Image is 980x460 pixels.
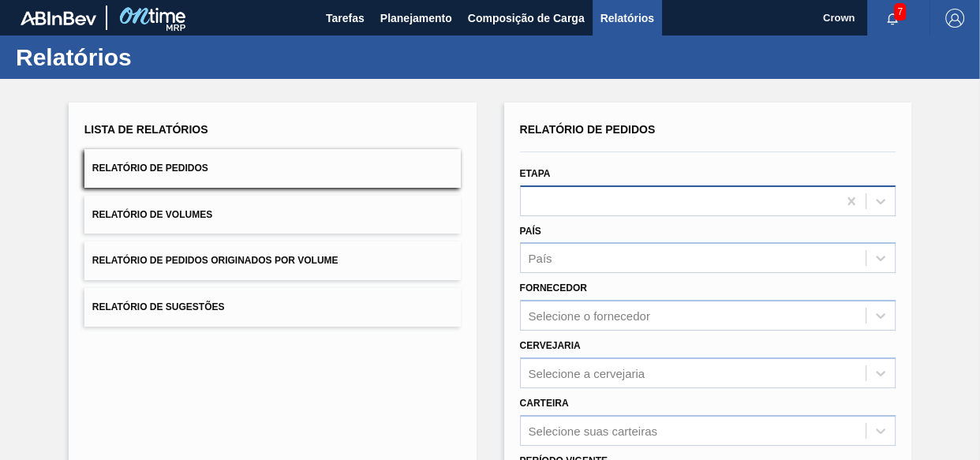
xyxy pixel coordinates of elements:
[529,424,657,437] div: Selecione suas carteiras
[529,366,645,380] div: Selecione a cervejaria
[529,252,552,265] div: País
[92,163,208,174] span: Relatório de Pedidos
[92,209,212,220] span: Relatório de Volumes
[16,48,296,66] h1: Relatórios
[520,398,569,409] label: Carteira
[84,241,461,280] button: Relatório de Pedidos Originados por Volume
[84,196,461,234] button: Relatório de Volumes
[520,282,587,294] label: Fornecedor
[84,149,461,188] button: Relatório de Pedidos
[326,9,365,28] span: Tarefas
[894,3,906,21] span: 7
[84,288,461,327] button: Relatório de Sugestões
[520,340,581,351] label: Cervejaria
[945,9,964,28] img: Logout
[520,226,541,237] label: País
[92,301,225,312] span: Relatório de Sugestões
[92,255,339,266] span: Relatório de Pedidos Originados por Volume
[468,9,585,28] span: Composição de Carga
[600,9,654,28] span: Relatórios
[84,123,208,136] span: Lista de Relatórios
[21,11,96,25] img: TNhmsLtSVTkK8tSr43FrP2fwEKptu5GPRR3wAAAABJRU5ErkJggg==
[380,9,452,28] span: Planejamento
[520,123,656,136] span: Relatório de Pedidos
[867,7,918,29] button: Notificações
[520,168,551,179] label: Etapa
[529,309,650,323] div: Selecione o fornecedor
